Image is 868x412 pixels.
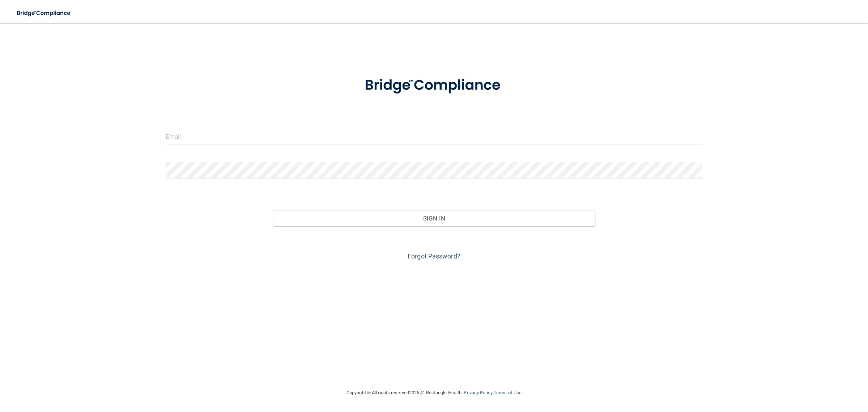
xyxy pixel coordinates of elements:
[494,390,522,395] a: Terms of Use
[273,210,595,226] button: Sign In
[11,6,77,21] img: bridge_compliance_login_screen.278c3ca4.svg
[408,252,460,260] a: Forgot Password?
[464,390,492,395] a: Privacy Policy
[166,128,703,144] input: Email
[350,67,518,104] img: bridge_compliance_login_screen.278c3ca4.svg
[302,381,566,404] div: Copyright © All rights reserved 2025 @ Rectangle Health | |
